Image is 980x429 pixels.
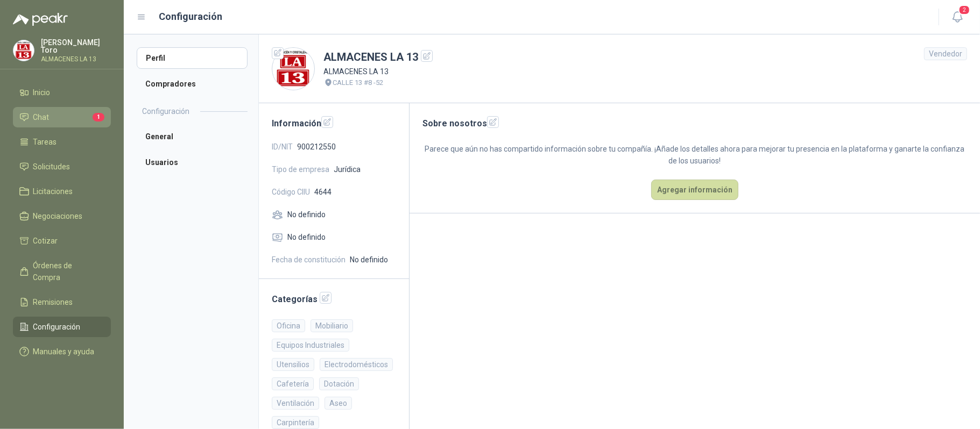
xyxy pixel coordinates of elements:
[33,136,57,148] span: Tareas
[33,296,73,308] span: Remisiones
[297,141,336,153] span: 900212550
[13,107,111,127] a: Chat1
[13,156,111,177] a: Solicitudes
[41,56,111,62] p: ALMACENES LA 13
[334,163,361,175] span: Jurídica
[272,163,329,175] span: Tipo de empresa
[33,87,51,98] span: Inicio
[272,339,349,352] div: Equipos Industriales
[272,358,314,371] div: Utensilios
[924,47,967,60] div: Vendedor
[13,13,68,26] img: Logo peakr
[325,397,352,410] div: Aseo
[314,186,332,198] span: 4644
[422,143,967,167] p: Parece que aún no has compartido información sobre tu compañía. ¡Añade los detalles ahora para me...
[33,161,70,173] span: Solicitudes
[159,9,223,24] h1: Configuración
[33,185,73,197] span: Licitaciones
[311,319,353,332] div: Mobiliario
[13,341,111,362] a: Manuales y ayuda
[33,321,81,333] span: Configuración
[33,210,83,222] span: Negociaciones
[333,77,384,88] p: CALLE 13 #8 -52
[272,141,293,153] span: ID/NIT
[272,186,310,198] span: Código CIIU
[137,126,248,147] a: General
[33,111,50,123] span: Chat
[13,255,111,288] a: Órdenes de Compra
[13,231,111,251] a: Cotizar
[13,206,111,226] a: Negociaciones
[33,260,101,283] span: Órdenes de Compra
[948,8,967,27] button: 2
[272,377,314,390] div: Cafetería
[13,132,111,152] a: Tareas
[272,416,319,429] div: Carpintería
[13,292,111,312] a: Remisiones
[272,397,319,410] div: Ventilación
[137,73,248,95] a: Compradores
[319,377,359,390] div: Dotación
[651,180,738,200] button: Agregar información
[320,358,393,371] div: Electrodomésticos
[142,105,189,117] h2: Configuración
[13,317,111,337] a: Configuración
[13,40,34,61] img: Company Logo
[272,319,305,332] div: Oficina
[422,116,967,130] h2: Sobre nosotros
[13,181,111,202] a: Licitaciones
[13,82,111,103] a: Inicio
[33,235,58,247] span: Cotizar
[272,48,314,90] img: Company Logo
[350,254,388,266] span: No definido
[41,39,111,54] p: [PERSON_NAME] Toro
[287,231,326,243] span: No definido
[272,116,396,130] h2: Información
[33,346,95,358] span: Manuales y ayuda
[287,209,326,220] span: No definido
[272,292,396,306] h2: Categorías
[93,113,104,121] span: 1
[958,5,970,15] span: 2
[323,49,433,66] h1: ALMACENES LA 13
[272,254,346,266] span: Fecha de constitución
[137,47,248,69] a: Perfil
[323,66,433,77] p: ALMACENES LA 13
[137,152,248,173] a: Usuarios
